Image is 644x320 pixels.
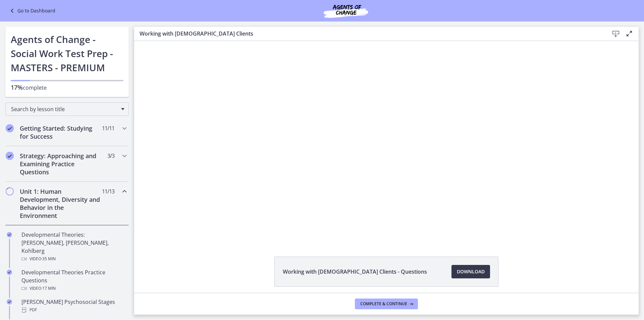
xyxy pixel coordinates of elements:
[41,255,56,263] span: · 35 min
[21,284,126,292] div: Video
[20,152,102,176] h2: Strategy: Approaching and Examining Practice Questions
[7,299,12,305] i: Completed
[11,83,23,91] span: 17%
[355,299,418,309] button: Complete & continue
[457,268,485,276] span: Download
[21,268,126,292] div: Developmental Theories Practice Questions
[5,102,129,116] div: Search by lesson title
[140,30,598,38] h3: Working with [DEMOGRAPHIC_DATA] Clients
[11,83,123,92] p: complete
[6,124,14,132] i: Completed
[6,152,14,160] i: Completed
[107,152,114,160] span: 3 / 3
[7,232,12,237] i: Completed
[21,306,126,314] div: PDF
[360,301,407,307] span: Complete & continue
[8,7,55,15] a: Go to Dashboard
[21,255,126,263] div: Video
[11,105,118,113] span: Search by lesson title
[20,124,102,140] h2: Getting Started: Studying for Success
[134,41,639,241] iframe: Video Lesson
[11,32,123,75] h1: Agents of Change - Social Work Test Prep - MASTERS - PREMIUM
[41,284,56,292] span: · 17 min
[306,3,386,19] img: Agents of Change
[283,268,427,276] span: Working with [DEMOGRAPHIC_DATA] Clients - Questions
[102,187,114,195] span: 11 / 13
[7,270,12,275] i: Completed
[102,124,114,132] span: 11 / 11
[20,187,102,220] h2: Unit 1: Human Development, Diversity and Behavior in the Environment
[451,265,490,278] a: Download
[21,231,126,263] div: Developmental Theories: [PERSON_NAME], [PERSON_NAME], Kohlberg
[21,298,126,314] div: [PERSON_NAME] Psychosocial Stages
